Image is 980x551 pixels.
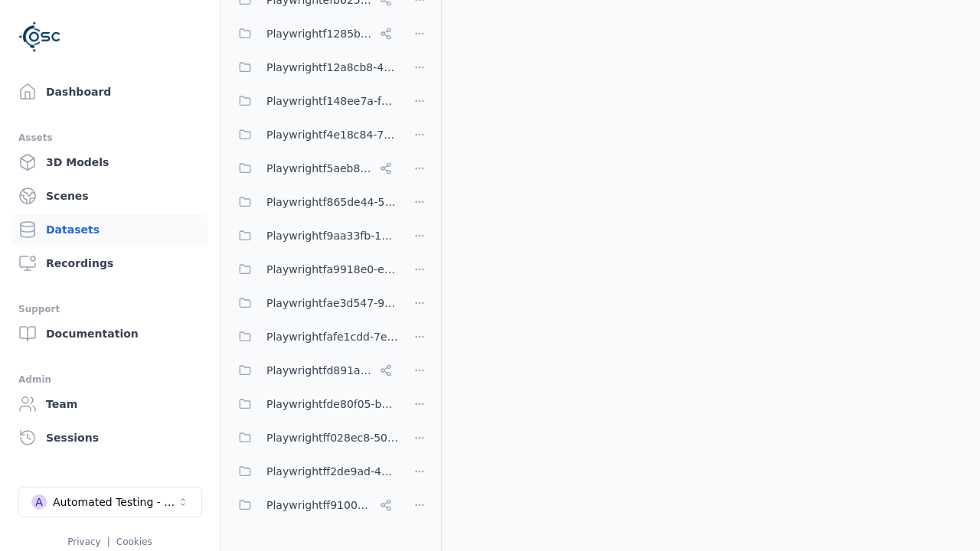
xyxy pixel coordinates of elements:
button: Playwrightf4e18c84-7c7e-4c28-bfa4-7be69262452c [230,119,398,150]
button: Select a workspace [18,487,202,517]
a: Datasets [12,214,207,245]
a: Documentation [12,318,207,349]
span: Playwrightfd891aa9-817c-4b53-b4a5-239ad8786b13 [266,361,374,380]
a: Scenes [12,181,207,211]
button: Playwrightfae3d547-9354-4b34-ba80-334734bb31d4 [230,288,398,318]
a: Recordings [12,248,207,279]
a: Dashboard [12,77,207,107]
span: Playwrightfae3d547-9354-4b34-ba80-334734bb31d4 [266,294,398,312]
span: Playwrightff2de9ad-4338-48c0-bd04-efed0ef8cbf4 [266,462,398,481]
div: Assets [18,129,201,147]
button: Playwrightf865de44-5a3a-4288-a605-65bfd134d238 [230,187,398,217]
div: Support [18,300,201,318]
div: Automated Testing - Playwright [53,494,177,510]
button: Playwrightfde80f05-b70d-4104-ad1c-b71865a0eedf [230,389,398,419]
button: Playwrightff2de9ad-4338-48c0-bd04-efed0ef8cbf4 [230,456,398,487]
button: Playwrightf9aa33fb-1b6a-4d7c-bb3f-f733c3fa99cc [230,220,398,251]
button: Playwrightfa9918e0-e6c7-48e0-9ade-ec9b0f0d9008 [230,254,398,285]
a: 3D Models [12,147,207,178]
a: Team [12,389,207,419]
span: Playwrightf9aa33fb-1b6a-4d7c-bb3f-f733c3fa99cc [266,227,398,245]
button: Playwrightf12a8cb8-44f5-4bf0-b292-721ddd8e7e42 [230,52,398,83]
div: Admin [18,370,201,389]
button: Playwrightfafe1cdd-7eb2-4390-bfe1-ed4773ecffac [230,321,398,352]
button: Playwrightf1285bef-0e1f-4916-a3c2-d80ed4e692e1 [230,18,398,49]
div: A [31,494,47,510]
a: Sessions [12,422,207,453]
span: Playwrightf12a8cb8-44f5-4bf0-b292-721ddd8e7e42 [266,58,398,77]
span: Playwrightfafe1cdd-7eb2-4390-bfe1-ed4773ecffac [266,328,398,346]
img: Logo [18,15,61,58]
button: Playwrightf148ee7a-f6f0-478b-8659-42bd4a5eac88 [230,86,398,116]
span: Playwrightf865de44-5a3a-4288-a605-65bfd134d238 [266,193,398,211]
a: Privacy [67,536,100,547]
span: Playwrightff028ec8-50e9-4dd8-81bd-941bca1e104f [266,429,398,447]
span: Playwrightf1285bef-0e1f-4916-a3c2-d80ed4e692e1 [266,24,374,43]
a: Cookies [116,536,152,547]
button: Playwrightfd891aa9-817c-4b53-b4a5-239ad8786b13 [230,355,398,386]
span: Playwrightfa9918e0-e6c7-48e0-9ade-ec9b0f0d9008 [266,260,398,279]
span: Playwrightff910033-c297-413c-9627-78f34a067480 [266,496,374,514]
span: Playwrightf148ee7a-f6f0-478b-8659-42bd4a5eac88 [266,92,398,110]
span: | [107,536,110,547]
span: Playwrightf5aeb831-9105-46b5-9a9b-c943ac435ad3 [266,159,374,178]
button: Playwrightff910033-c297-413c-9627-78f34a067480 [230,490,398,520]
span: Playwrightfde80f05-b70d-4104-ad1c-b71865a0eedf [266,395,398,413]
button: Playwrightff028ec8-50e9-4dd8-81bd-941bca1e104f [230,422,398,453]
button: Playwrightf5aeb831-9105-46b5-9a9b-c943ac435ad3 [230,153,398,184]
span: Playwrightf4e18c84-7c7e-4c28-bfa4-7be69262452c [266,126,398,144]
